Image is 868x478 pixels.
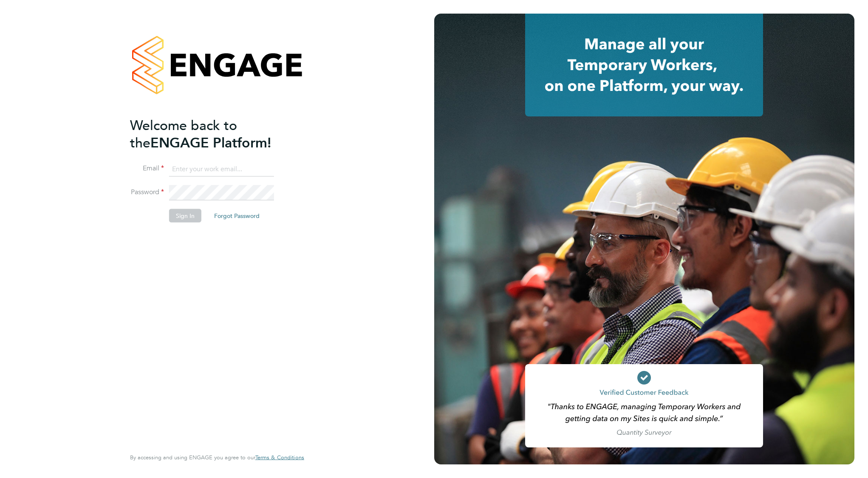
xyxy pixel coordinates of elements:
[130,188,164,197] label: Password
[130,164,164,173] label: Email
[255,454,304,461] a: Terms & Conditions
[130,116,296,151] h2: ENGAGE Platform!
[169,161,274,177] input: Enter your work email...
[169,209,201,223] button: Sign In
[130,117,237,151] span: Welcome back to the
[207,209,266,223] button: Forgot Password
[130,454,304,461] span: By accessing and using ENGAGE you agree to our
